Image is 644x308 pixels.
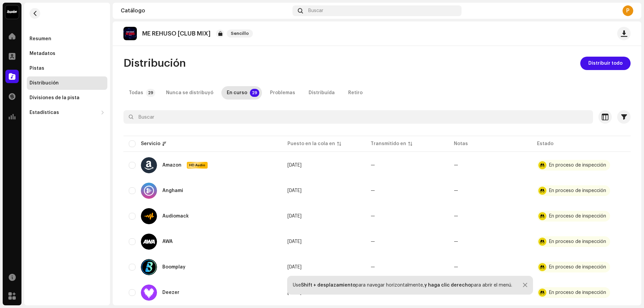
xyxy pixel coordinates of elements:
span: 6 oct 2025 [287,163,302,168]
div: Use para navegar horizontalmente, para abrir el menú. [293,283,512,288]
re-m-nav-item: Divisiones de la pista [27,91,107,105]
div: En proceso de inspección [549,290,606,295]
div: Transmitido en [371,140,406,147]
button: Distribuir todo [580,57,631,70]
re-m-nav-item: Resumen [27,32,107,46]
div: Estadísticas [30,110,59,115]
div: En proceso de inspección [549,265,606,269]
div: Distribuída [309,86,335,100]
span: — [371,163,375,168]
div: En proceso de inspección [549,214,606,219]
div: Problemas [270,86,295,100]
p: ME REHUSO [CLUB MIX] [142,30,211,37]
div: Deezer [162,290,179,295]
span: — [371,239,375,244]
re-m-nav-dropdown: Estadísticas [27,106,107,119]
span: Buscar [308,8,323,13]
strong: y haga clic derecho [424,283,471,288]
img: d16c6555-1953-425c-9310-d9c5d4cb8587 [123,27,137,40]
span: — [371,265,375,269]
re-m-nav-item: Metadatos [27,47,107,60]
span: Sencillo [227,29,253,38]
p-badge: 29 [250,89,259,97]
re-a-table-badge: — [454,188,458,193]
div: En curso [227,86,247,100]
div: Audiomack [162,214,189,219]
div: Metadatos [30,51,55,56]
re-a-table-badge: — [454,239,458,244]
div: Distribución [30,80,59,86]
div: Divisiones de la pista [30,95,79,101]
span: — [371,214,375,219]
re-m-nav-item: Pistas [27,62,107,75]
re-m-nav-item: Distribución [27,76,107,90]
div: Retiro [348,86,363,100]
div: Servicio [141,140,160,147]
re-a-table-badge: — [454,163,458,168]
div: En proceso de inspección [549,163,606,168]
div: Resumen [30,36,51,42]
div: Nunca se distribuyó [166,86,213,100]
div: Anghami [162,188,183,193]
span: 6 oct 2025 [287,239,302,244]
p-badge: 29 [146,89,155,97]
div: P [623,5,633,16]
div: En proceso de inspección [549,239,606,244]
div: En proceso de inspección [549,188,606,193]
span: 6 oct 2025 [287,214,302,219]
strong: Shift + desplazamiento [301,283,356,288]
span: 6 oct 2025 [287,265,302,269]
span: 6 oct 2025 [287,188,302,193]
span: Distribución [123,57,186,70]
div: Catálogo [121,8,290,13]
div: Boomplay [162,265,185,269]
input: Buscar [123,110,593,124]
span: Distribuir todo [588,57,623,70]
span: 6 oct 2025 [287,290,302,295]
img: 10370c6a-d0e2-4592-b8a2-38f444b0ca44 [5,5,19,19]
div: Todas [129,86,143,100]
re-a-table-badge: — [454,265,458,269]
span: HD Audio [187,163,207,168]
div: Puesto en la cola en [287,140,335,147]
div: AWA [162,239,173,244]
div: Pistas [30,66,44,71]
span: — [371,188,375,193]
re-a-table-badge: — [454,214,458,219]
div: Amazon [162,163,181,168]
